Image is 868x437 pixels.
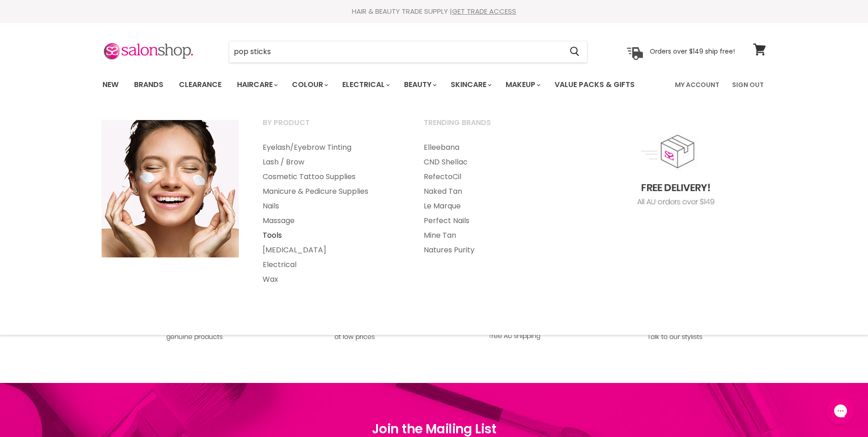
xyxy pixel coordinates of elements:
a: Wax [251,272,410,287]
a: Perfect Nails [412,213,571,228]
a: Naked Tan [412,184,571,199]
a: Value Packs & Gifts [548,75,642,94]
a: Nails [251,199,410,213]
p: Orders over $149 ship free! [650,47,735,55]
iframe: Gorgias live chat messenger [822,394,859,428]
a: Makeup [499,75,546,94]
a: Haircare [230,75,283,94]
a: Sign Out [727,75,769,94]
a: Tools [251,228,410,243]
a: New [96,75,125,94]
a: Natures Purity [412,243,571,257]
a: My Account [669,75,725,94]
a: Massage [251,213,410,228]
a: [MEDICAL_DATA] [251,243,410,257]
a: By Product [251,115,410,138]
ul: Main menu [412,140,571,257]
nav: Main [91,71,777,98]
a: GET TRADE ACCESS [452,6,516,16]
a: Electrical [335,75,395,94]
button: Search [563,41,587,62]
a: Colour [285,75,334,94]
a: RefectoCil [412,169,571,184]
a: Clearance [172,75,228,94]
a: Skincare [444,75,497,94]
a: Beauty [397,75,442,94]
a: Trending Brands [412,115,571,138]
a: Brands [127,75,170,94]
ul: Main menu [251,140,410,287]
form: Product [229,41,588,63]
div: HAIR & BEAUTY TRADE SUPPLY | [91,7,777,16]
a: Elleebana [412,140,571,155]
a: Mine Tan [412,228,571,243]
a: Le Marque [412,199,571,213]
a: Electrical [251,257,410,272]
a: CND Shellac [412,155,571,169]
a: Manicure & Pedicure Supplies [251,184,410,199]
a: Lash / Brow [251,155,410,169]
a: Cosmetic Tattoo Supplies [251,169,410,184]
input: Search [229,41,563,62]
ul: Main menu [96,71,656,98]
a: Eyelash/Eyebrow Tinting [251,140,410,155]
